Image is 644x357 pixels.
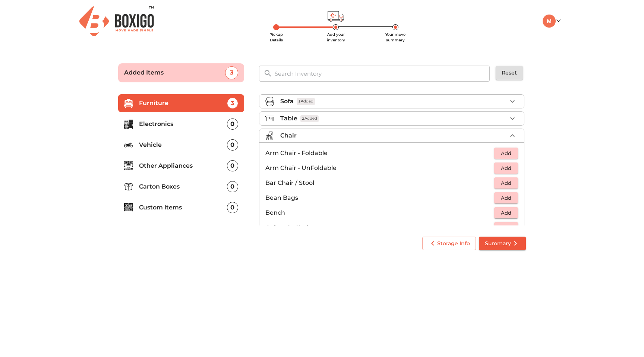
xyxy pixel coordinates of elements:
span: Add [498,164,514,173]
span: Add [498,209,514,217]
button: Add [494,148,518,159]
img: sofa [265,97,274,106]
button: Storage Info [422,237,476,250]
div: 0 [227,160,238,171]
span: 2 Added [300,115,319,122]
span: Your move summary [385,32,405,42]
button: Add [494,192,518,204]
div: 0 [227,139,238,151]
img: chair [265,131,274,140]
span: Add [498,194,514,202]
input: Search Inventory [270,66,495,82]
button: Add [494,162,518,174]
p: Sofa [280,97,294,106]
div: 0 [227,119,238,130]
div: 3 [225,66,238,79]
p: Bench [265,208,494,217]
p: Added Items [124,68,225,77]
span: Add [498,224,514,232]
button: Add [494,207,518,219]
button: Reset [496,66,523,80]
p: Carton Boxes [139,182,227,191]
span: Storage Info [428,239,470,248]
p: Electronics [139,120,227,129]
p: Arm Chair - UnFoldable [265,164,494,173]
button: Add [494,177,518,189]
img: table [265,114,274,123]
span: Reset [502,68,517,78]
p: Bean Bags [265,193,494,202]
span: Add [498,179,514,187]
div: 0 [227,181,238,192]
p: Arm Chair - Foldable [265,149,494,158]
p: Cafeteria Chair [265,223,494,232]
p: Table [280,114,297,123]
img: Boxigo [79,6,154,36]
button: Add [494,222,518,234]
button: Summary [479,237,526,250]
p: Other Appliances [139,161,227,170]
div: 3 [227,98,238,109]
p: Furniture [139,99,227,108]
p: Bar Chair / Stool [265,178,494,187]
span: Add [498,149,514,158]
span: Pickup Details [269,32,283,42]
span: 1 Added [297,98,315,105]
span: Summary [485,239,520,248]
p: Custom Items [139,203,227,212]
div: 0 [227,202,238,213]
p: Vehicle [139,140,227,149]
p: Chair [280,131,297,140]
span: Add your inventory [327,32,345,42]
